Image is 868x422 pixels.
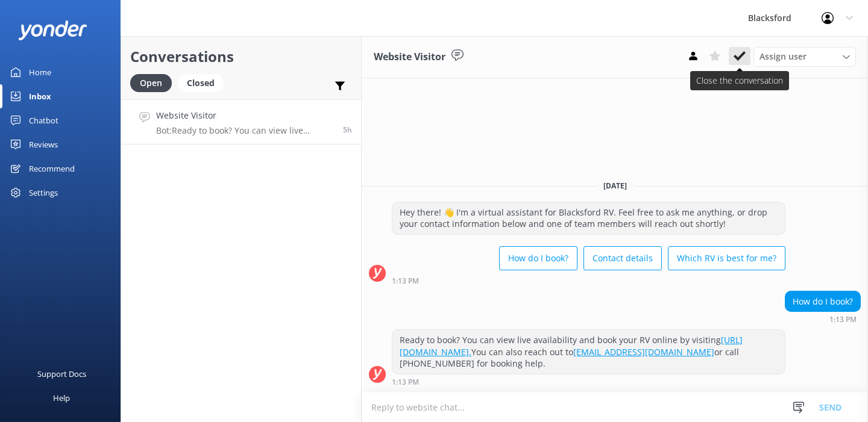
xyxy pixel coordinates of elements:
h3: Website Visitor [374,49,445,65]
span: Aug 25 2025 01:13pm (UTC -06:00) America/Chihuahua [343,125,352,135]
a: Open [130,76,178,89]
span: [DATE] [596,181,634,191]
div: Hey there! 👋 I'm a virtual assistant for Blacksford RV. Feel free to ask me anything, or drop you... [392,202,785,234]
h4: Website Visitor [156,109,334,122]
div: Chatbot [29,108,58,132]
button: Which RV is best for me? [668,246,785,270]
a: [URL][DOMAIN_NAME]. [400,334,743,358]
img: yonder-white-logo.png [18,20,87,40]
button: How do I book? [499,246,577,270]
div: Open [130,74,172,92]
div: Home [29,60,51,84]
span: Assign user [759,50,807,63]
div: Help [53,386,70,410]
div: Recommend [29,157,75,181]
div: Aug 25 2025 01:13pm (UTC -06:00) America/Chihuahua [785,315,861,323]
div: Closed [178,74,224,92]
strong: 1:13 PM [829,316,857,323]
a: Website VisitorBot:Ready to book? You can view live availability and book your RV online by visit... [121,99,361,144]
div: Support Docs [37,362,86,386]
div: Reviews [29,132,58,157]
strong: 1:13 PM [392,379,419,386]
strong: 1:13 PM [392,278,419,285]
a: [EMAIL_ADDRESS][DOMAIN_NAME] [573,346,714,358]
button: Contact details [583,246,662,270]
div: Settings [29,181,58,205]
h2: Conversations [130,45,352,68]
div: How do I book? [785,291,860,312]
div: Aug 25 2025 01:13pm (UTC -06:00) America/Chihuahua [392,276,785,285]
div: Inbox [29,84,51,108]
div: Aug 25 2025 01:13pm (UTC -06:00) America/Chihuahua [392,377,785,386]
p: Bot: Ready to book? You can view live availability and book your RV online by visiting [URL][DOMA... [156,125,334,136]
a: Closed [178,76,230,89]
div: Assign User [753,47,856,66]
div: Ready to book? You can view live availability and book your RV online by visiting You can also re... [392,330,785,374]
